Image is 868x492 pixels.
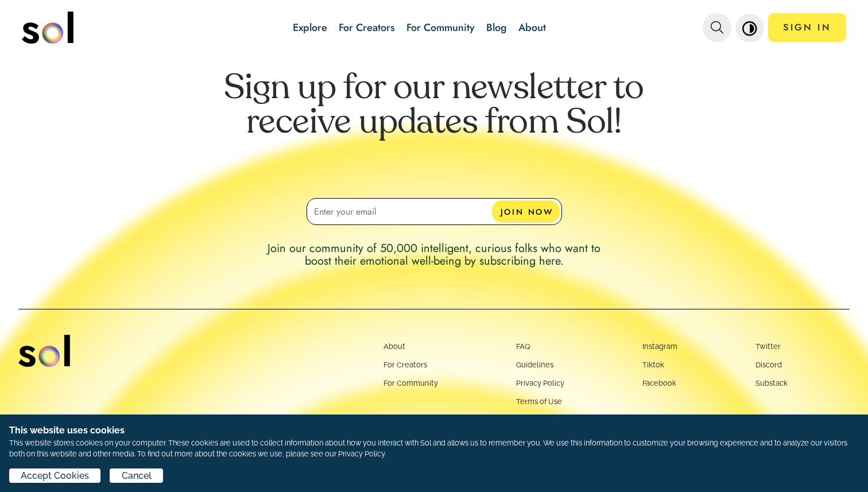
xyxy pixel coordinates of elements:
a: Facebook [642,379,676,388]
a: Guidelines [516,361,553,369]
a: Discord [755,361,782,369]
button: Accept Cookies [9,468,100,483]
a: For Creators [383,361,427,369]
span: Accept Cookies [21,469,89,483]
a: Twitter [755,342,781,351]
h1: This website uses cookies [9,424,859,437]
img: logo [18,335,70,367]
img: logo [22,11,73,44]
button: JOIN NOW [492,200,560,223]
a: Tiktok [642,361,664,369]
nav: main navigation [22,7,846,48]
a: Terms of Use [516,397,562,406]
a: FAQ [516,342,530,351]
a: SIGN IN [768,13,846,42]
p: Join our community of 50,000 intelligent, curious folks who want to boost their emotional well-be... [259,242,609,268]
a: Instagram [642,342,677,351]
a: About [383,342,405,351]
p: Sign up for our newsletter to receive updates from Sol! [204,72,664,181]
a: For Community [406,20,475,35]
a: Privacy Policy [516,379,564,388]
p: This website stores cookies on your computer. These cookies are used to collect information about... [9,437,859,459]
input: Enter your email [307,198,562,225]
button: Cancel [110,468,162,483]
a: About [518,20,546,35]
a: For Community [383,379,438,388]
a: For Creators [339,20,395,35]
a: Blog [486,20,507,35]
a: Substack [755,379,788,388]
span: Cancel [122,469,152,483]
a: Explore [293,20,327,35]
